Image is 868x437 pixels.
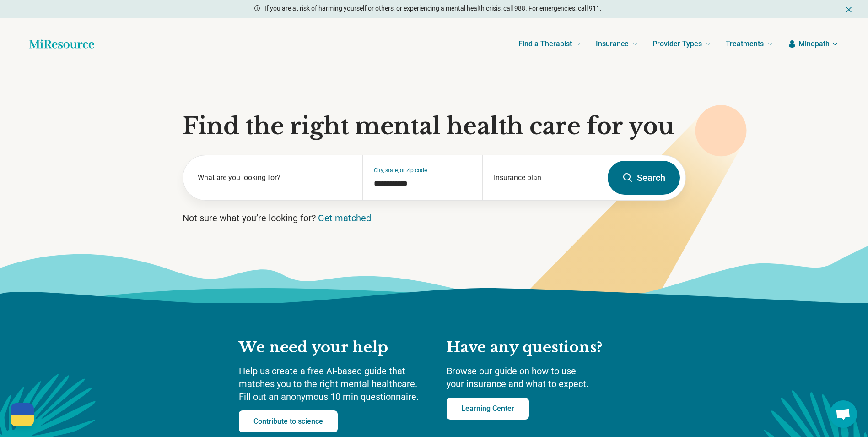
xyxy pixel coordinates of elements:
a: Get matched [318,213,371,224]
a: Learning Center [447,398,529,420]
span: Treatments [726,38,764,50]
a: Find a Therapist [518,26,581,62]
span: Find a Therapist [518,38,572,50]
p: Not sure what you’re looking for? [183,212,686,224]
button: Mindpath [787,38,839,49]
a: Provider Types [652,26,711,62]
h2: Have any questions? [447,338,630,357]
p: If you are at risk of harming yourself or others, or experiencing a mental health crisis, call 98... [264,4,602,13]
span: Insurance [596,38,629,50]
a: Open chat [830,400,857,428]
a: Home page [29,35,94,53]
h1: Find the right mental health care for you [183,113,686,140]
button: Search [608,161,680,195]
span: Provider Types [652,38,702,50]
a: Contribute to science [239,410,338,432]
button: Dismiss [844,4,853,15]
a: Treatments [726,26,773,62]
a: Insurance [596,26,638,62]
h2: We need your help [239,338,428,357]
span: Mindpath [798,38,830,49]
label: What are you looking for? [198,172,352,183]
p: Help us create a free AI-based guide that matches you to the right mental healthcare. Fill out an... [239,365,428,403]
p: Browse our guide on how to use your insurance and what to expect. [447,365,630,390]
